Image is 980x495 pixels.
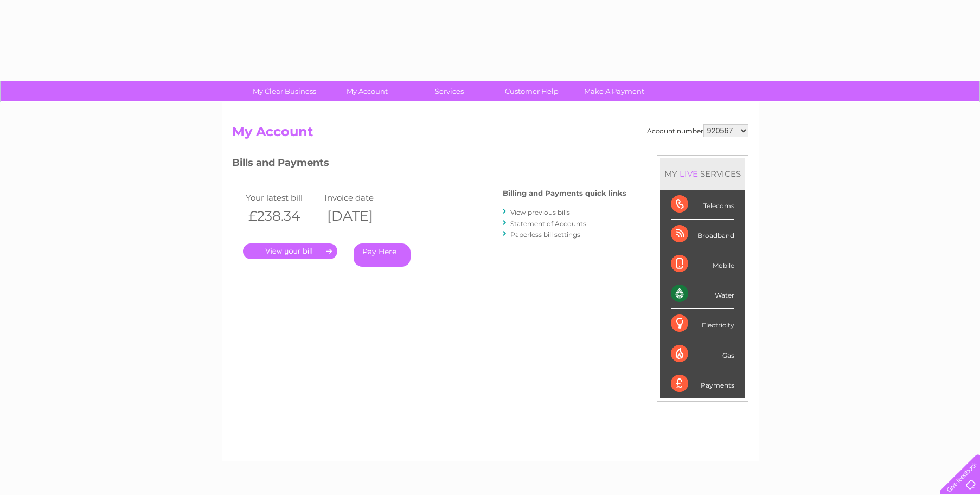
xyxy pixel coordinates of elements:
th: [DATE] [322,205,400,227]
td: Invoice date [322,190,400,205]
a: My Account [322,81,412,101]
a: My Clear Business [240,81,329,101]
a: Paperless bill settings [510,230,580,239]
h4: Billing and Payments quick links [503,189,626,197]
div: Account number [647,124,748,137]
a: . [243,243,337,259]
a: Services [405,81,494,101]
div: Gas [671,339,734,369]
div: Telecoms [671,190,734,220]
div: MY SERVICES [660,158,745,189]
div: Electricity [671,309,734,339]
div: LIVE [677,169,700,179]
div: Mobile [671,249,734,279]
h3: Bills and Payments [232,155,626,174]
h2: My Account [232,124,748,145]
div: Broadband [671,220,734,249]
a: View previous bills [510,208,570,216]
td: Your latest bill [243,190,322,205]
a: Pay Here [354,243,411,267]
div: Payments [671,369,734,398]
a: Customer Help [487,81,577,101]
a: Statement of Accounts [510,220,586,228]
th: £238.34 [243,205,322,227]
div: Water [671,279,734,309]
a: Make A Payment [569,81,659,101]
